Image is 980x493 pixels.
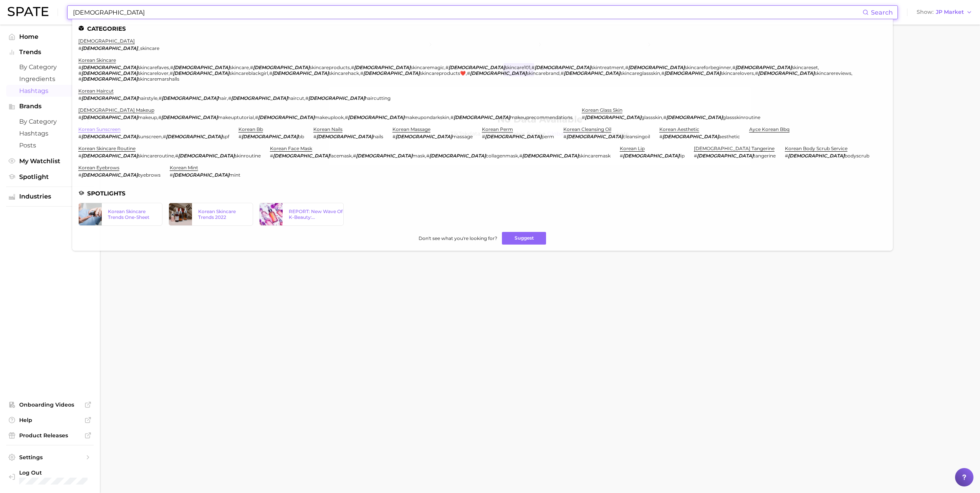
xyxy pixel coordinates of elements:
a: Korean Skincare Trends One-Sheet [78,203,163,226]
em: [DEMOGRAPHIC_DATA] [666,114,723,120]
button: Trends [6,46,94,58]
span: # [450,114,454,120]
span: # [625,65,628,70]
span: # [78,172,81,178]
span: Brands [19,103,81,110]
a: korean skincare [78,57,116,63]
button: Industries [6,191,94,202]
span: # [78,70,81,76]
span: skincarelovers [721,70,754,76]
span: JP Market [936,10,964,14]
em: [DEMOGRAPHIC_DATA] [242,134,298,139]
span: spf [222,134,229,139]
span: # [78,114,81,120]
a: korean haircut [78,88,114,94]
div: , [78,134,229,139]
span: # [663,114,666,120]
span: skincareglassskin [620,70,660,76]
em: [DEMOGRAPHIC_DATA] [354,65,411,70]
span: skincareproducts [310,65,350,70]
span: skincaremarshalls [138,76,179,82]
span: tangerine [753,153,776,159]
a: korean lip [620,146,645,151]
a: REPORT: New Wave Of K-Beauty: [GEOGRAPHIC_DATA]’s Trending Innovations In Skincare & Color Cosmetics [259,203,344,226]
em: [DEMOGRAPHIC_DATA] [316,134,373,139]
span: # [563,134,566,139]
div: , , , , , , , , , , , , , , , , [78,65,877,82]
span: # [482,134,485,139]
span: # [785,153,788,159]
a: korean aesthetic [659,126,699,132]
span: # [426,153,429,159]
span: skincare [230,65,249,70]
span: massage [452,134,473,139]
span: # [270,153,273,159]
a: [DEMOGRAPHIC_DATA] makeup [78,107,154,113]
button: Brands [6,101,94,112]
a: Hashtags [6,85,94,97]
span: skincaremagic [411,65,444,70]
em: [DEMOGRAPHIC_DATA] [231,95,288,101]
em: [DEMOGRAPHIC_DATA] [449,65,505,70]
em: [DEMOGRAPHIC_DATA] [81,95,138,101]
a: korean massage [392,126,430,132]
em: [DEMOGRAPHIC_DATA] [628,65,685,70]
em: [DEMOGRAPHIC_DATA] [81,45,138,51]
em: [DEMOGRAPHIC_DATA] [178,153,235,159]
span: skincareforbeginner [685,65,731,70]
a: Ingredients [6,73,94,85]
span: # [78,65,81,70]
span: # [170,65,173,70]
span: Search [871,9,893,16]
span: # [445,65,449,70]
em: [DEMOGRAPHIC_DATA] [81,114,138,120]
span: # [732,65,735,70]
a: Hashtags [6,127,94,139]
em: [DEMOGRAPHIC_DATA] [273,153,329,159]
span: # [255,114,258,120]
span: Product Releases [19,432,81,439]
a: [DEMOGRAPHIC_DATA] tangerine [694,146,775,151]
span: eyebrows [138,172,161,178]
span: Settings [19,454,81,461]
span: # [238,134,242,139]
span: makeuprecommendations [510,114,573,120]
span: facemask [329,153,352,159]
span: # [620,153,623,159]
a: My Watchlist [6,155,94,167]
a: Settings [6,452,94,463]
span: # [170,70,173,76]
span: sunscreen [138,134,162,139]
a: korean cleansing oil [563,126,611,132]
span: lip [679,153,685,159]
span: aesthetic [719,134,740,139]
span: skincarebrand [526,70,560,76]
span: # [392,134,396,139]
li: Spotlights [78,190,887,197]
em: [DEMOGRAPHIC_DATA] [258,114,315,120]
span: # [582,114,585,120]
span: Trends [19,49,81,56]
span: Industries [19,193,81,200]
span: # [345,114,348,120]
em: [DEMOGRAPHIC_DATA] [363,70,420,76]
a: korean skincare routine [78,146,136,151]
span: skintreatment [591,65,624,70]
em: [DEMOGRAPHIC_DATA] [272,70,329,76]
span: Log Out [19,469,88,476]
span: Hashtags [19,130,81,137]
div: , [78,153,261,159]
em: [DEMOGRAPHIC_DATA] [522,153,579,159]
a: Product Releases [6,430,94,441]
em: [DEMOGRAPHIC_DATA] [485,134,541,139]
input: Search here for a brand, industry, or ingredient [72,6,862,19]
span: # [78,134,81,139]
span: skincare101 [505,65,530,70]
span: skincarereviews [814,70,851,76]
span: Hashtags [19,87,81,94]
em: [DEMOGRAPHIC_DATA] [697,153,753,159]
span: _skincare [138,45,159,51]
a: korean sunscreen [78,126,121,132]
a: [DEMOGRAPHIC_DATA] [78,38,135,44]
em: [DEMOGRAPHIC_DATA] [429,153,486,159]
